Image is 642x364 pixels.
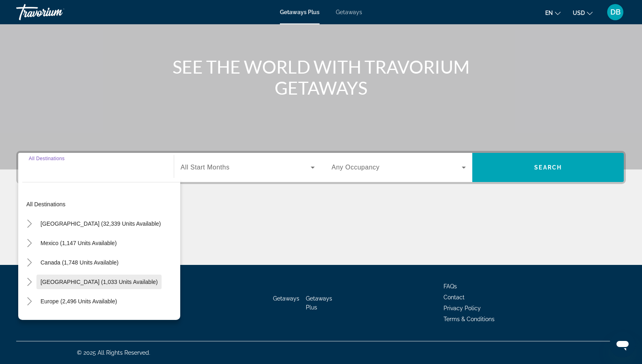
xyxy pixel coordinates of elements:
[545,10,553,16] span: en
[444,316,495,322] a: Terms & Conditions
[444,294,465,301] a: Contact
[36,313,157,328] button: [GEOGRAPHIC_DATA] (202 units available)
[534,164,562,171] span: Search
[29,156,65,161] span: All Destinations
[36,236,121,250] button: Mexico (1,147 units available)
[41,240,117,246] span: Mexico (1,147 units available)
[77,349,150,356] span: © 2025 All Rights Reserved.
[306,295,332,311] a: Getaways Plus
[336,9,362,15] a: Getaways
[22,275,36,289] button: Toggle Caribbean & Atlantic Islands (1,033 units available)
[22,217,36,231] button: Toggle United States (32,339 units available)
[41,220,161,227] span: [GEOGRAPHIC_DATA] (32,339 units available)
[273,295,299,302] a: Getaways
[169,56,473,98] h1: SEE THE WORLD WITH TRAVORIUM GETAWAYS
[610,8,621,16] span: DB
[36,275,162,289] button: [GEOGRAPHIC_DATA] (1,033 units available)
[41,279,158,285] span: [GEOGRAPHIC_DATA] (1,033 units available)
[36,255,123,270] button: Canada (1,748 units available)
[22,197,180,212] button: All destinations
[545,7,561,19] button: Change language
[444,305,481,311] a: Privacy Policy
[18,153,624,182] div: Search widget
[36,294,121,309] button: Europe (2,496 units available)
[332,164,380,171] span: Any Occupancy
[22,236,36,250] button: Toggle Mexico (1,147 units available)
[181,164,230,171] span: All Start Months
[22,314,36,328] button: Toggle Australia (202 units available)
[573,7,593,19] button: Change currency
[472,153,624,182] button: Search
[444,283,457,290] a: FAQs
[22,294,36,309] button: Toggle Europe (2,496 units available)
[573,10,585,16] span: USD
[280,9,320,15] a: Getaways Plus
[605,4,626,21] button: User Menu
[610,332,636,358] iframe: Button to launch messaging window
[16,2,97,23] a: Travorium
[36,216,165,231] button: [GEOGRAPHIC_DATA] (32,339 units available)
[41,259,119,266] span: Canada (1,748 units available)
[26,201,66,207] span: All destinations
[22,256,36,270] button: Toggle Canada (1,748 units available)
[41,298,117,305] span: Europe (2,496 units available)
